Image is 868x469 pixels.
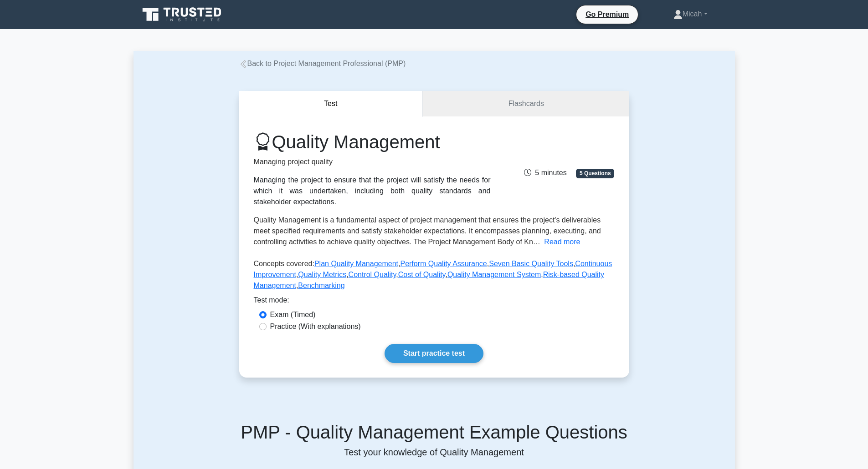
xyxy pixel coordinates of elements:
label: Practice (With explanations) [270,321,361,332]
a: Quality Management System [447,271,541,278]
p: Managing project quality [254,156,491,167]
a: Benchmarking [298,282,344,289]
label: Exam (Timed) [270,309,316,320]
a: Seven Basic Quality Tools [489,260,573,267]
span: 5 Questions [576,169,614,178]
h1: Quality Management [254,131,491,153]
p: Concepts covered: , , , , , , , , , [254,258,615,295]
button: Test [239,91,423,117]
div: Managing the project to ensure that the project will satisfy the needs for which it was undertake... [254,175,491,207]
span: Quality Management is a fundamental aspect of project management that ensures the project's deliv... [254,216,601,246]
a: Back to Project Management Professional (PMP) [239,60,406,67]
a: Flashcards [423,91,629,117]
button: Read more [544,237,580,247]
div: Test mode: [254,295,615,309]
a: Perform Quality Assurance [400,260,487,267]
a: Start practice test [385,344,483,363]
a: Micah [652,5,729,23]
p: Test your knowledge of Quality Management [144,447,724,458]
a: Control Quality [349,271,396,278]
a: Quality Metrics [298,271,346,278]
span: 5 minutes [524,169,566,177]
a: Go Premium [580,9,634,20]
a: Cost of Quality [398,271,446,278]
h5: PMP - Quality Management Example Questions [144,421,724,443]
a: Plan Quality Management [314,260,398,267]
